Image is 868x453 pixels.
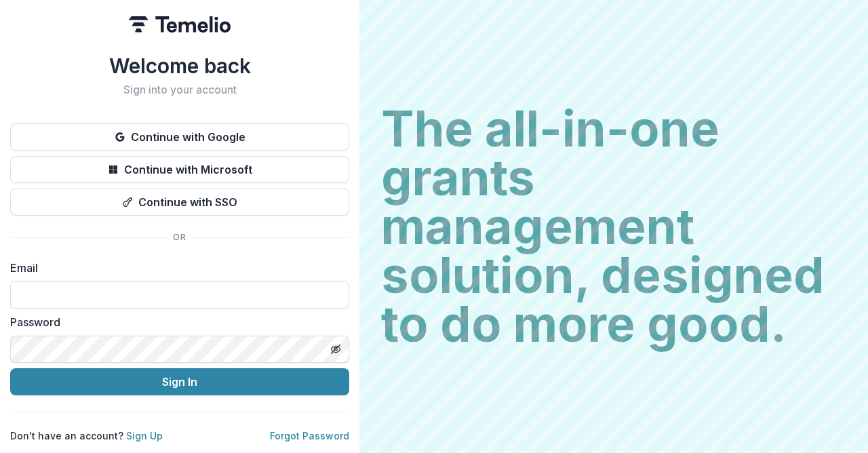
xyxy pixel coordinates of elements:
button: Continue with SSO [10,189,349,216]
button: Sign In [10,368,349,395]
button: Continue with Microsoft [10,156,349,183]
p: Don't have an account? [10,429,163,443]
button: Toggle password visibility [325,338,347,360]
button: Continue with Google [10,123,349,151]
h1: Welcome back [10,54,349,78]
a: Forgot Password [270,430,349,441]
a: Sign Up [126,430,163,441]
img: Temelio [129,16,231,33]
label: Password [10,314,341,330]
label: Email [10,260,341,276]
h2: Sign into your account [10,83,349,96]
